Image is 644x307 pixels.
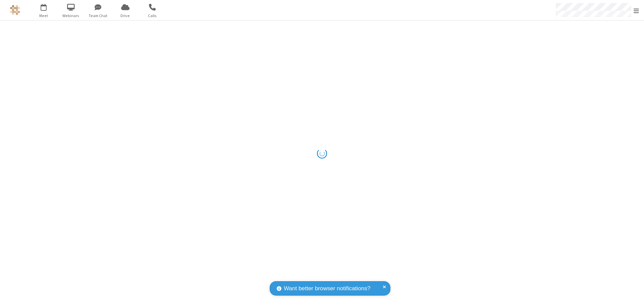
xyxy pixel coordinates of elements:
[284,284,370,293] span: Want better browser notifications?
[58,13,84,19] span: Webinars
[86,13,111,19] span: Team Chat
[113,13,138,19] span: Drive
[31,13,56,19] span: Meet
[10,5,20,15] img: QA Selenium DO NOT DELETE OR CHANGE
[140,13,165,19] span: Calls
